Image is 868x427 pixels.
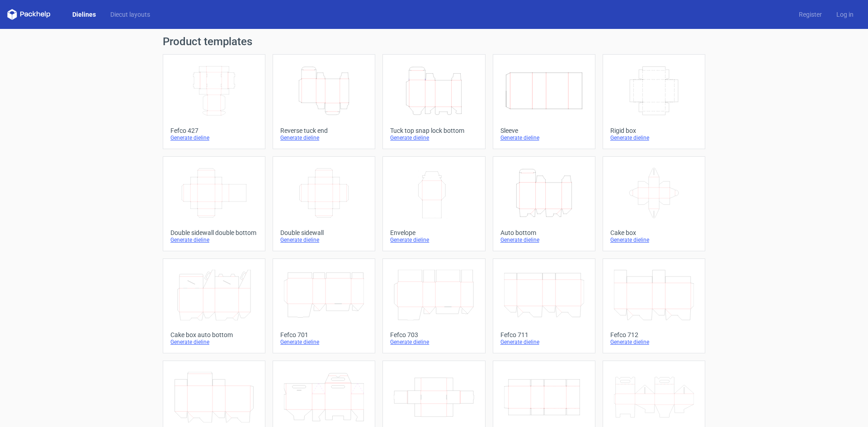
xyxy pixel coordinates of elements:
[500,331,588,338] div: Fefco 711
[163,36,705,47] h1: Product templates
[390,331,477,338] div: Fefco 703
[500,229,588,236] div: Auto bottom
[390,338,477,346] div: Generate dieline
[65,10,103,19] a: Dielines
[163,258,265,353] a: Cake box auto bottomGenerate dieline
[170,229,258,236] div: Double sidewall double bottom
[390,134,477,141] div: Generate dieline
[792,10,829,19] a: Register
[382,156,485,251] a: EnvelopeGenerate dieline
[610,338,698,346] div: Generate dieline
[170,338,258,346] div: Generate dieline
[103,10,157,19] a: Diecut layouts
[610,229,698,236] div: Cake box
[170,134,258,141] div: Generate dieline
[500,236,588,244] div: Generate dieline
[500,127,588,134] div: Sleeve
[493,258,595,353] a: Fefco 711Generate dieline
[163,156,265,251] a: Double sidewall double bottomGenerate dieline
[280,236,368,244] div: Generate dieline
[163,54,265,149] a: Fefco 427Generate dieline
[280,331,368,338] div: Fefco 701
[610,134,698,141] div: Generate dieline
[390,127,477,134] div: Tuck top snap lock bottom
[500,338,588,346] div: Generate dieline
[603,258,705,353] a: Fefco 712Generate dieline
[382,258,485,353] a: Fefco 703Generate dieline
[390,229,477,236] div: Envelope
[280,338,368,346] div: Generate dieline
[170,331,258,338] div: Cake box auto bottom
[280,127,368,134] div: Reverse tuck end
[610,331,698,338] div: Fefco 712
[493,156,595,251] a: Auto bottomGenerate dieline
[610,127,698,134] div: Rigid box
[273,156,375,251] a: Double sidewallGenerate dieline
[603,54,705,149] a: Rigid boxGenerate dieline
[829,10,861,19] a: Log in
[603,156,705,251] a: Cake boxGenerate dieline
[610,236,698,244] div: Generate dieline
[170,236,258,244] div: Generate dieline
[382,54,485,149] a: Tuck top snap lock bottomGenerate dieline
[493,54,595,149] a: SleeveGenerate dieline
[280,134,368,141] div: Generate dieline
[280,229,368,236] div: Double sidewall
[170,127,258,134] div: Fefco 427
[273,258,375,353] a: Fefco 701Generate dieline
[500,134,588,141] div: Generate dieline
[273,54,375,149] a: Reverse tuck endGenerate dieline
[390,236,477,244] div: Generate dieline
